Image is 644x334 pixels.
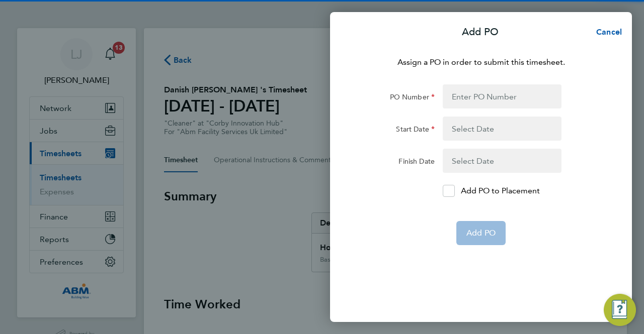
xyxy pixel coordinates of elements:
[604,294,636,326] button: Engage Resource Center
[398,157,435,169] label: Finish Date
[443,84,561,108] input: Enter PO Number
[593,27,622,37] span: Cancel
[358,56,604,68] p: Assign a PO in order to submit this timesheet.
[462,25,499,39] p: Add PO
[461,185,540,197] p: Add PO to Placement
[396,125,435,137] label: Start Date
[580,22,632,42] button: Cancel
[390,92,435,104] label: PO Number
